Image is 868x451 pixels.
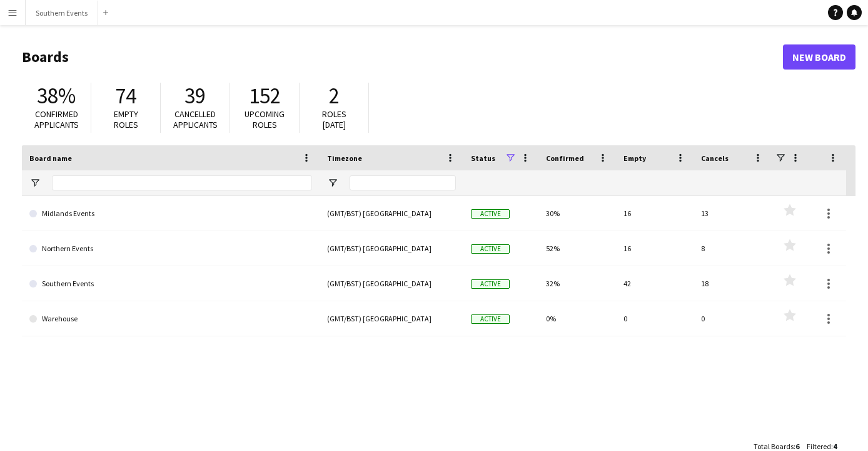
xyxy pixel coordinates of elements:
[29,153,72,163] span: Board name
[29,266,312,301] a: Southern Events
[29,177,41,189] button: Open Filter Menu
[538,196,616,231] div: 30%
[538,266,616,301] div: 32%
[471,314,510,324] span: Active
[538,301,616,336] div: 0%
[26,1,98,25] button: Southern Events
[616,231,694,266] div: 16
[833,442,837,451] span: 4
[173,108,218,130] span: Cancelled applicants
[327,177,338,189] button: Open Filter Menu
[694,301,771,336] div: 0
[22,48,783,66] h1: Boards
[320,301,463,336] div: (GMT/BST) [GEOGRAPHIC_DATA]
[29,301,312,336] a: Warehouse
[795,442,799,451] span: 6
[322,108,346,130] span: Roles [DATE]
[807,442,831,451] span: Filtered
[52,175,312,190] input: Board name Filter Input
[546,153,584,163] span: Confirmed
[471,153,495,163] span: Status
[694,266,771,301] div: 18
[471,279,510,289] span: Active
[350,175,456,190] input: Timezone Filter Input
[37,82,76,110] span: 38%
[114,108,138,130] span: Empty roles
[701,153,729,163] span: Cancels
[616,266,694,301] div: 42
[320,266,463,301] div: (GMT/BST) [GEOGRAPHIC_DATA]
[623,153,646,163] span: Empty
[245,108,285,130] span: Upcoming roles
[329,82,340,110] span: 2
[471,209,510,219] span: Active
[754,442,794,451] span: Total Boards
[320,196,463,231] div: (GMT/BST) [GEOGRAPHIC_DATA]
[783,44,855,70] a: New Board
[320,231,463,266] div: (GMT/BST) [GEOGRAPHIC_DATA]
[616,196,694,231] div: 16
[538,231,616,266] div: 52%
[34,108,79,130] span: Confirmed applicants
[249,82,281,110] span: 152
[327,153,362,163] span: Timezone
[184,82,206,110] span: 39
[471,244,510,254] span: Active
[29,196,312,231] a: Midlands Events
[115,82,136,110] span: 74
[29,231,312,266] a: Northern Events
[694,196,771,231] div: 13
[616,301,694,336] div: 0
[694,231,771,266] div: 8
